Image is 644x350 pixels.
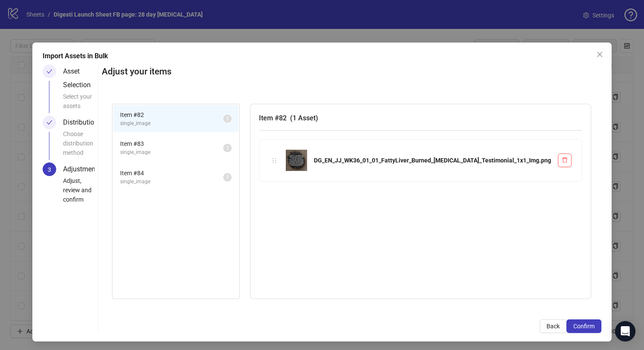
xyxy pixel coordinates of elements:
span: Item # 83 [120,139,223,148]
button: Delete [558,154,572,167]
div: Distribution [63,116,105,129]
span: 3 [48,166,51,173]
sup: 1 [223,173,232,182]
h3: Item # 82 [259,113,582,123]
div: DG_EN_JJ_WK36_01_01_FattyLiver_Burned_[MEDICAL_DATA]_Testimonial_1x1_Img.png [314,156,551,165]
div: Choose distribution method [63,129,95,162]
span: check [46,68,52,74]
sup: 1 [223,144,232,152]
div: holder [270,156,279,165]
span: holder [271,157,277,163]
span: 1 [226,116,229,122]
div: Select your assets [63,92,95,116]
span: 1 [226,145,229,151]
div: Adjustment [63,162,104,176]
div: Open Intercom Messenger [615,321,635,341]
button: Confirm [566,319,601,333]
div: Import Assets in Bulk [43,51,602,61]
span: delete [562,157,568,163]
span: Item # 84 [120,168,223,178]
sup: 1 [223,114,232,123]
span: ( 1 Asset ) [290,114,318,122]
div: Adjust, review and confirm [63,176,95,209]
span: Back [546,323,560,330]
span: check [46,120,52,125]
button: Close [593,48,607,61]
span: Confirm [573,323,595,330]
h2: Adjust your items [102,65,601,79]
span: close [596,51,603,58]
span: single_image [120,178,223,186]
span: 1 [226,174,229,180]
span: single_image [120,120,223,128]
img: DG_EN_JJ_WK36_01_01_FattyLiver_Burned_Pica_Testimonial_1x1_Img.png [286,150,307,171]
span: single_image [120,148,223,157]
div: Asset Selection [63,65,98,92]
button: Back [540,319,566,333]
span: Item # 82 [120,110,223,120]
